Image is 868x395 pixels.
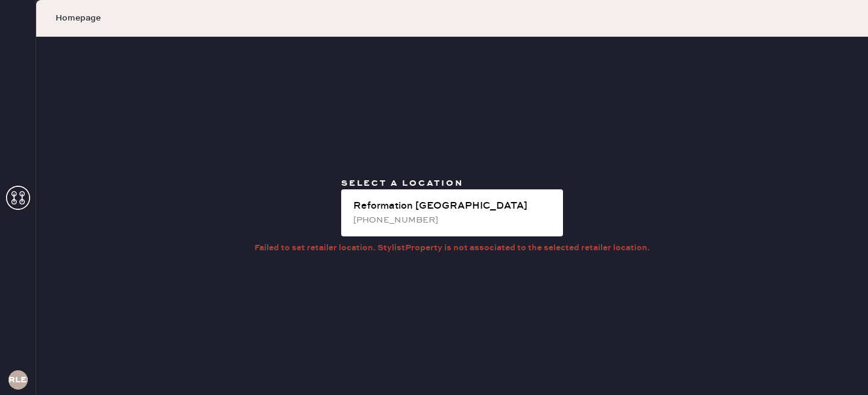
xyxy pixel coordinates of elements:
[254,241,650,254] div: Failed to set retailer location. StylistProperty is not associated to the selected retailer locat...
[353,199,553,213] div: Reformation [GEOGRAPHIC_DATA]
[341,178,464,189] span: Select a location
[55,12,101,24] span: Homepage
[353,213,553,227] div: [PHONE_NUMBER]
[8,376,28,384] h3: RLESA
